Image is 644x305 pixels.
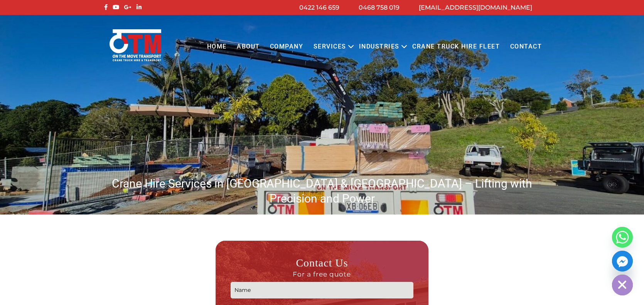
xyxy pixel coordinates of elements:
[299,4,339,11] a: 0422 146 659
[359,4,400,11] a: 0468 758 019
[231,256,413,278] h3: Contact Us
[419,4,532,11] a: [EMAIL_ADDRESS][DOMAIN_NAME]
[231,270,413,278] span: For a free quote
[265,36,309,57] a: COMPANY
[407,36,505,57] a: Crane Truck Hire Fleet
[102,176,542,206] h1: Crane Hire Services in [GEOGRAPHIC_DATA] & [GEOGRAPHIC_DATA] – Lifting with Precision and Power
[309,36,351,57] a: Services
[232,36,265,57] a: About
[612,251,633,271] a: Facebook_Messenger
[612,227,633,248] a: Whatsapp
[231,282,413,298] input: Name
[202,36,231,57] a: Home
[505,36,547,57] a: Contact
[354,36,405,57] a: Industries
[108,28,163,62] img: Otmtransport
